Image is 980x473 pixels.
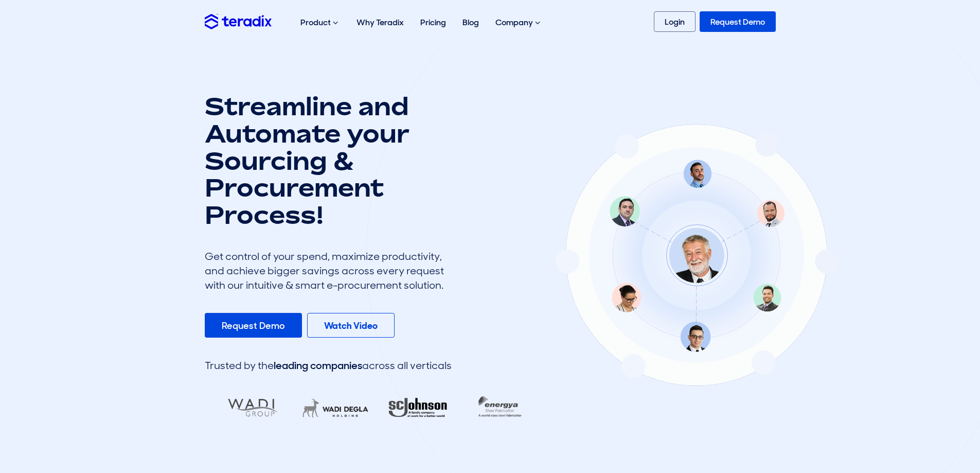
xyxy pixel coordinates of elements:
span: leading companies [274,359,362,372]
img: RA [372,391,456,425]
a: Pricing [412,6,454,39]
a: Request Demo [205,313,302,338]
a: Why Teradix [348,6,412,39]
a: Blog [454,6,487,39]
div: Get control of your spend, maximize productivity, and achieve bigger savings across every request... [205,249,452,292]
b: Watch Video [324,320,378,332]
div: Trusted by the across all verticals [205,358,452,373]
img: LifeMakers [290,391,373,425]
a: Request Demo [700,11,776,32]
a: Watch Video [307,313,395,338]
a: Login [654,11,696,32]
div: Company [487,6,550,39]
h1: Streamline and Automate your Sourcing & Procurement Process! [205,93,452,229]
div: Product [292,6,348,39]
img: Teradix logo [205,14,272,29]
